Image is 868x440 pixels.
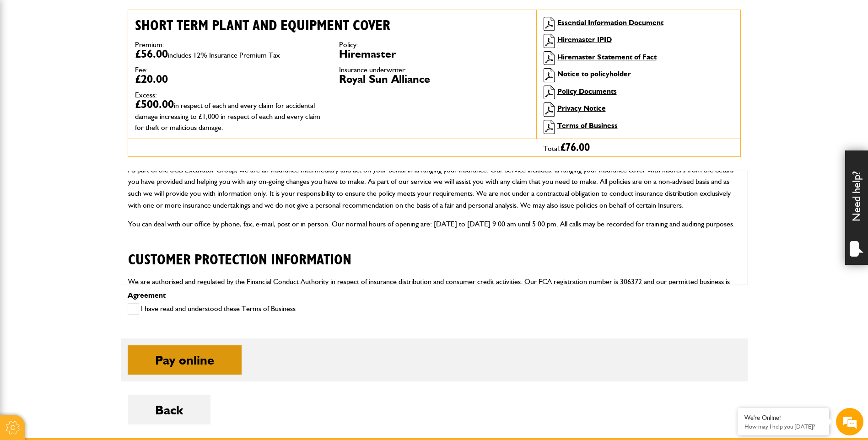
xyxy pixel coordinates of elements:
[128,218,740,230] p: You can deal with our office by phone, fax, e-mail, post or in person. Our normal hours of openin...
[557,70,631,78] a: Notice to policyholder
[557,121,618,130] a: Terms of Business
[557,35,612,44] a: Hiremaster IPID
[135,91,325,99] dt: Excess:
[135,17,529,34] h2: Short term plant and equipment cover
[135,74,325,85] dd: £20.00
[128,164,740,211] p: As part of the JCB Excavator Group, we are an Insurance Intermediary and act on your behalf in ar...
[339,48,529,59] dd: Hiremaster
[128,292,741,299] p: Agreement
[744,423,822,430] p: How may I help you today?
[168,51,280,59] span: includes 12% Insurance Premium Tax
[135,48,325,59] dd: £56.00
[557,53,657,61] a: Hiremaster Statement of Fact
[128,395,210,424] button: Back
[135,41,325,48] dt: Premium:
[557,104,606,113] a: Privacy Notice
[339,41,529,48] dt: Policy:
[135,66,325,74] dt: Fee:
[128,345,242,375] button: Pay online
[536,139,740,156] div: Total:
[566,142,590,153] span: 76.00
[845,150,868,265] div: Need help?
[557,87,617,96] a: Policy Documents
[557,18,663,27] a: Essential Information Document
[339,74,529,85] dd: Royal Sun Alliance
[135,99,325,132] dd: £500.00
[339,66,529,74] dt: Insurance underwriter:
[135,101,320,132] span: in respect of each and every claim for accidental damage increasing to £1,000 in respect of each ...
[128,237,740,268] h2: CUSTOMER PROTECTION INFORMATION
[128,303,296,315] label: I have read and understood these Terms of Business
[744,414,822,422] div: We're Online!
[561,142,590,153] span: £
[128,276,740,322] p: We are authorised and regulated by the Financial Conduct Authority in respect of insurance distri...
